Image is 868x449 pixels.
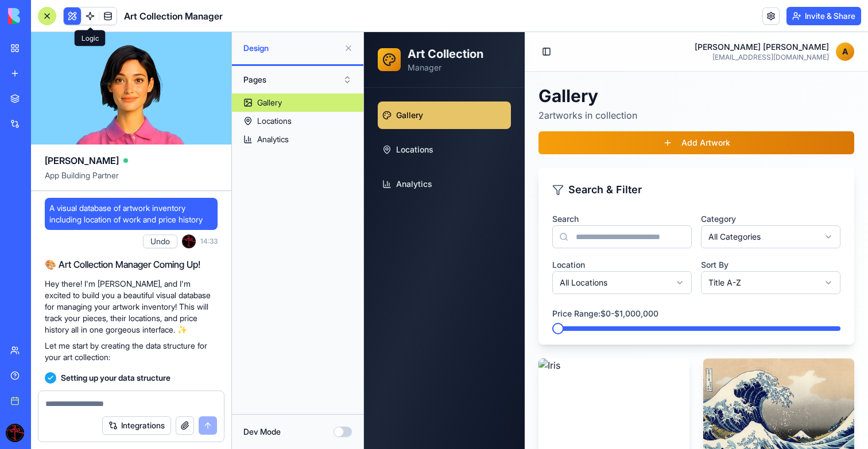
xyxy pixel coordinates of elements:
img: logo [8,8,79,24]
div: Analytics [257,134,289,145]
img: ACg8ocIbUg-x2TAe2T1RQwHbRhF5XIqbFNjL9UrpKROvKpxxqT_JpC-KXA=s96-c [182,235,196,248]
span: Minimum [188,291,200,302]
span: Locations [32,112,69,123]
a: Gallery [232,93,363,112]
h1: Art Collection [44,14,119,30]
label: Price Range: $0 - $1,000,000 [188,276,476,287]
p: Let me start by creating the data structure for your art collection: [45,340,218,363]
span: Analytics [32,146,68,158]
a: Analytics [232,130,363,149]
h1: Art Collection Manager [124,9,223,23]
p: [PERSON_NAME] [PERSON_NAME] [331,9,465,21]
label: Category [337,182,372,192]
a: Gallery [14,69,147,97]
div: Logic [75,30,106,46]
span: [PERSON_NAME] [45,154,119,167]
button: Add Artwork [175,99,490,122]
button: Undo [143,235,177,248]
label: Sort By [337,228,365,237]
span: Design [243,42,339,54]
label: Search [188,182,215,192]
img: ACg8ocIbUg-x2TAe2T1RQwHbRhF5XIqbFNjL9UrpKROvKpxxqT_JpC-KXA=s96-c [6,424,24,442]
label: Location [188,228,221,237]
p: 2 artworks in collection [175,76,490,90]
p: [EMAIL_ADDRESS][DOMAIN_NAME] [331,21,465,30]
a: Analytics [14,138,147,166]
button: Pages [238,71,358,89]
p: Hey there! I'm [PERSON_NAME], and I'm excited to build you a beautiful visual database for managi... [45,278,218,335]
a: Locations [14,104,147,131]
h1: Gallery [175,53,490,74]
span: 14:33 [200,237,218,246]
a: Locations [232,112,363,130]
label: Dev Mode [243,426,281,438]
span: Setting up your data structure [61,372,170,384]
span: Gallery [32,77,59,89]
p: Manager [44,30,119,41]
button: Integrations [102,416,171,435]
span: App Building Partner [45,170,218,190]
span: A [478,14,484,25]
button: Invite & Share [786,7,861,25]
h2: 🎨 Art Collection Manager Coming Up! [45,257,218,271]
div: Gallery [257,97,282,108]
span: A visual database of artwork inventory including location of work and price history [49,202,213,225]
div: Locations [257,115,292,127]
h3: Search & Filter [204,150,278,166]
